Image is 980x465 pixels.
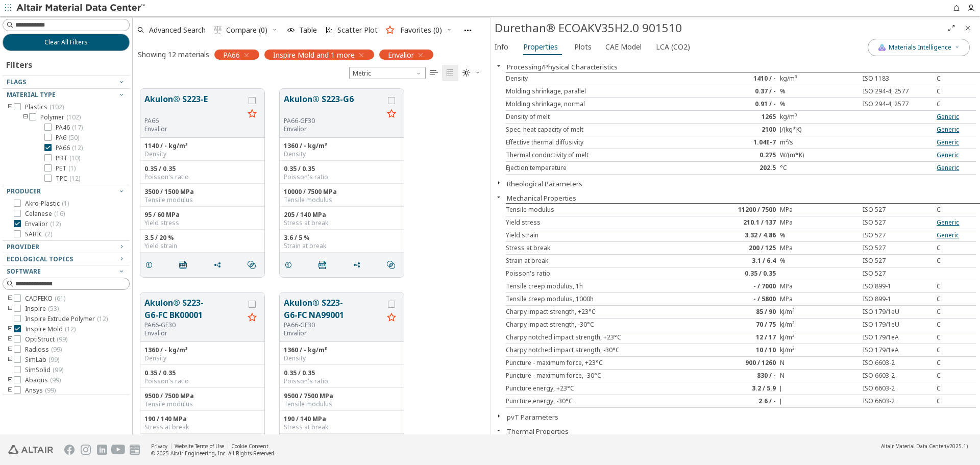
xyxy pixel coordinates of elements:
button: Similar search [382,255,404,275]
div: ISO 527 [859,231,937,239]
span: ( 1 ) [68,164,76,173]
div: Molding shrinkage, normal [506,100,702,108]
div: Poisson's ratio [506,270,702,278]
div: N [780,372,859,380]
div: Effective thermal diffusivity [506,138,702,146]
div: J [780,384,859,393]
span: Properties [523,39,558,55]
div: 3.6 / 5 % [284,234,400,242]
div: (v2025.1) [881,443,968,450]
div: Yield stress [144,219,260,227]
div: 1410 / - [702,75,780,83]
div: Poisson's ratio [284,173,400,181]
div: C [937,333,976,341]
div: 0.35 / 0.35 [702,270,780,278]
div: kJ/m² [780,321,859,329]
span: Scatter Plot [337,27,378,34]
div: PA66-GF30 [284,321,383,329]
div: Stress at break [284,423,400,431]
div: Tensile modulus [144,196,260,204]
span: Material Type [7,90,56,99]
span: Clear All Filters [44,38,88,46]
div: C [937,244,976,252]
div: ISO 899-1 [859,295,937,303]
div: Strain at break [284,242,400,250]
a: Generic [937,151,959,159]
i: toogle group [7,325,14,333]
span: Provider [7,242,39,251]
div: Showing 12 materials [138,50,209,59]
div: 1360 / - kg/m³ [144,346,260,354]
div: 210.1 / 137 [702,218,780,227]
span: Software [7,267,41,276]
div: % [780,100,859,108]
button: pvT Parameters [507,412,558,422]
span: Abaqus [25,376,61,384]
div: ISO 179/1eU [859,308,937,316]
div: ISO 6603-2 [859,359,937,367]
div: PA66-GF30 [284,117,383,125]
div: 0.35 / 0.35 [144,165,260,173]
div: ISO 527 [859,270,937,278]
button: Similar search [243,255,264,275]
span: Metric [349,67,426,79]
button: Akulon® S223-G6-FC NA99001 [284,297,383,321]
button: PDF Download [175,255,196,275]
span: PBT [56,154,80,162]
a: Generic [937,218,959,227]
span: LCA (CO2) [656,39,690,55]
span: SABIC [25,230,52,238]
div: MPa [780,295,859,303]
span: ( 99 ) [53,365,63,374]
div: Strain at break [506,257,702,265]
a: Generic [937,112,959,121]
div: J [780,397,859,405]
div: 0.35 / 0.35 [284,165,400,173]
div: Tensile modulus [284,400,400,408]
div: Density [506,75,702,83]
div: 190 / 140 MPa [144,415,260,423]
div: C [937,372,976,380]
button: Share [209,255,230,275]
div: ISO 527 [859,257,937,265]
button: Close [491,193,507,201]
span: TPC [56,175,80,183]
i:  [318,261,327,269]
div: C [937,397,976,405]
span: Inspire Mold and 1 more [273,50,355,59]
span: PA46 [56,124,83,132]
span: ( 1 ) [62,199,69,208]
div: ISO 527 [859,206,937,214]
div: 1360 / - kg/m³ [284,346,400,354]
div: Spec. heat capacity of melt [506,126,702,134]
div: J/(kg*K) [780,126,859,134]
div: 200 / 125 [702,244,780,252]
span: PET [56,164,76,173]
i:  [430,69,438,77]
div: 202.5 [702,164,780,172]
span: Ecological Topics [7,255,73,263]
div: C [937,359,976,367]
span: ( 99 ) [48,355,59,364]
div: C [937,346,976,354]
div: kJ/m² [780,333,859,341]
div: kg/m³ [780,75,859,83]
div: ISO 527 [859,244,937,252]
div: 3.1 / 6.4 [702,257,780,265]
span: ( 16 ) [54,209,65,218]
button: PDF Download [314,255,335,275]
div: Poisson's ratio [144,377,260,385]
div: kg/m³ [780,113,859,121]
button: Close [491,426,507,434]
div: Ejection temperature [506,164,702,172]
span: ( 53 ) [48,304,59,313]
div: Stress at break [506,244,702,252]
div: ISO 6603-2 [859,384,937,393]
button: Details [140,255,162,275]
button: Favorite [383,310,400,326]
i: toogle group [7,376,14,384]
div: Puncture - maximum force, +23°C [506,359,702,367]
div: 190 / 140 MPa [284,415,400,423]
i: toogle group [7,386,14,395]
button: Ecological Topics [3,253,130,265]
